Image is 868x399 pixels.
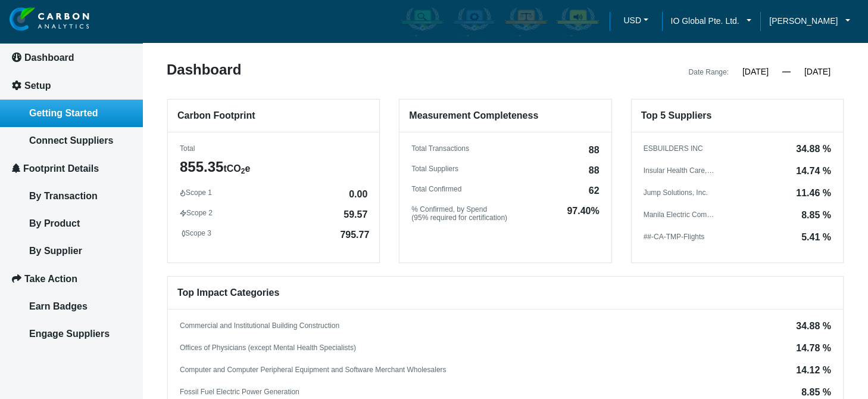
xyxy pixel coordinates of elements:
span: [PERSON_NAME] [769,14,838,27]
span: By Transaction [29,191,98,201]
img: carbon-advocate-enabled.png [555,7,600,36]
div: 34.88 % [796,144,831,154]
div: Carbon Efficient [449,4,499,39]
p: % Confirmed, by Spend [411,205,507,214]
div: 855.35 [180,157,367,177]
div: Scope 2 [180,209,367,217]
span: Footprint Details [23,163,99,174]
div: 5.41 % [801,233,831,242]
div: Total Transactions [411,144,599,153]
div: Fossil Fuel Electric Power Generation [180,388,299,396]
input: Enter your email address [15,146,217,172]
span: Take Action [24,274,77,284]
div: ESBUILDERS INC [644,144,703,153]
span: 88 [589,166,600,175]
h6: Measurement Completeness [399,100,611,132]
p: (95% required for certification) [411,214,507,222]
div: Offices of Physicians (except Mental Health Specialists) [180,344,356,352]
div: ##-CA-TMP-Flights [644,233,705,241]
img: carbon-aware-enabled.png [400,7,445,36]
span: 88 [589,146,600,155]
div: 11.46 % [796,188,831,198]
img: scope2.png [180,209,186,217]
span: Getting Started [29,108,98,118]
div: Date Range: [689,65,729,79]
div: Navigation go back [13,66,31,83]
span: By Product [29,218,80,228]
span: Dashboard [24,52,74,63]
a: IO Global Pte. Ltd. [662,14,761,27]
div: 14.74 % [796,166,831,176]
img: carbon-efficient-enabled.png [452,7,497,36]
button: USD [619,11,652,29]
span: 0.00 [349,190,367,199]
span: By Supplier [29,246,82,256]
div: 14.12 % [796,366,831,375]
div: Manila Electric Company [644,211,715,219]
span: — [782,67,791,76]
div: Chat with us now [80,67,218,82]
div: 8.85 % [801,211,831,220]
div: Total [180,144,367,153]
div: Carbon Advocate [553,4,602,39]
div: Carbon Offsetter [501,4,551,39]
span: 795.77 [340,230,369,240]
img: scope3.png [182,230,185,237]
div: Scope 1 [180,188,367,197]
div: 8.85 % [801,388,831,397]
span: 59.57 [344,210,367,219]
span: IO Global Pte. Ltd. [671,14,739,27]
img: insight-logo-2.png [10,7,89,32]
h6: Carbon Footprint [168,100,379,132]
span: Earn Badges [29,301,88,311]
span: 62 [589,186,600,196]
div: Total Suppliers [411,165,599,173]
div: 34.88 % [796,321,831,331]
img: scope1.png [180,190,186,197]
div: Commercial and Institutional Building Construction [180,321,339,330]
span: 97.40% [567,206,599,223]
div: 14.78 % [796,344,831,353]
h6: Top Impact Categories [168,277,843,310]
span: Engage Suppliers [29,329,110,339]
a: [PERSON_NAME] [760,14,859,27]
a: USDUSD [610,11,661,32]
input: Enter your last name [15,110,217,137]
div: Computer and Computer Peripheral Equipment and Software Merchant Wholesalers [180,366,447,374]
div: Jump Solutions, Inc. [644,188,708,197]
div: Carbon Aware [398,4,447,39]
div: Minimize live chat window [195,6,224,35]
div: Dashboard [158,63,505,79]
span: Setup [24,81,51,91]
em: Start Chat [162,311,216,327]
textarea: Type your message and hit 'Enter' [15,181,217,301]
div: Insular Health Care, Inc. [644,166,715,175]
div: Total Confirmed [411,185,599,193]
h6: Top 5 Suppliers [632,100,843,132]
span: Connect Suppliers [29,135,113,146]
img: carbon-offsetter-enabled.png [504,7,548,36]
div: Scope 3 [182,229,369,237]
sub: 2 [241,167,245,175]
span: tCO e [223,163,250,174]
